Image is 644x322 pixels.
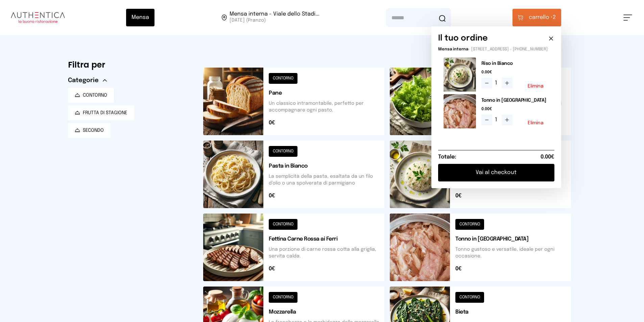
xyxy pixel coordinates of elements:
[481,70,549,75] span: 0.00€
[481,60,549,67] h2: Riso in Bianco
[438,47,554,52] p: - [STREET_ADDRESS] - [PHONE_NUMBER]
[68,88,114,103] button: CONTORNO
[481,106,549,112] span: 0.00€
[11,12,65,23] img: logo.8f33a47.png
[529,14,556,22] span: 2
[512,9,561,26] button: carrello •2
[68,123,111,138] button: SECONDO
[495,116,499,124] span: 1
[68,76,99,85] span: Categorie
[438,153,456,161] h6: Totale:
[230,17,319,24] span: [DATE] (Pranzo)
[83,92,107,99] span: CONTORNO
[438,47,468,51] span: Mensa interna
[438,33,488,44] h6: Il tuo ordine
[83,127,104,134] span: SECONDO
[68,105,134,120] button: FRUTTA DI STAGIONE
[528,84,544,89] button: Elimina
[126,9,154,26] button: Mensa
[68,59,192,70] h6: Filtra per
[529,14,553,22] span: carrello •
[444,94,476,128] img: media
[541,153,554,161] span: 0.00€
[495,79,499,87] span: 1
[528,121,544,125] button: Elimina
[230,11,319,24] span: Viale dello Stadio, 77, 05100 Terni TR, Italia
[83,109,127,116] span: FRUTTA DI STAGIONE
[481,97,549,104] h2: Tonno in [GEOGRAPHIC_DATA]
[444,57,476,92] img: media
[438,164,554,181] button: Vai al checkout
[68,76,107,85] button: Categorie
